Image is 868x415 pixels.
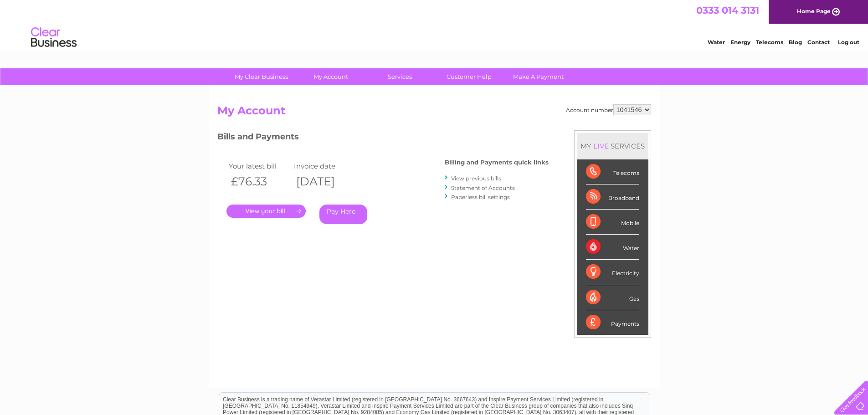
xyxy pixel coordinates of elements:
[219,5,650,44] div: Clear Business is a trading name of Verastar Limited (registered in [GEOGRAPHIC_DATA] No. 3667643...
[789,39,802,46] a: Blog
[756,39,783,46] a: Telecoms
[501,68,576,85] a: Make A Payment
[591,142,611,150] div: LIVE
[445,159,549,166] h4: Billing and Payments quick links
[362,68,437,85] a: Services
[319,205,367,224] a: Pay Here
[586,285,639,310] div: Gas
[586,260,639,285] div: Electricity
[226,205,306,218] a: .
[217,130,549,146] h3: Bills and Payments
[292,160,357,172] td: Invoice date
[586,159,639,184] div: Telecoms
[586,235,639,260] div: Water
[224,68,299,85] a: My Clear Business
[708,39,725,46] a: Water
[586,184,639,210] div: Broadband
[226,172,292,191] th: £76.33
[451,194,510,200] a: Paperless bill settings
[451,184,515,191] a: Statement of Accounts
[577,133,648,159] div: MY SERVICES
[292,172,357,191] th: [DATE]
[730,39,750,46] a: Energy
[217,104,651,122] h2: My Account
[838,39,859,46] a: Log out
[586,210,639,235] div: Mobile
[566,104,651,115] div: Account number
[696,5,759,16] a: 0333 014 3131
[807,39,830,46] a: Contact
[226,160,292,172] td: Your latest bill
[451,175,501,182] a: View previous bills
[431,68,507,85] a: Customer Help
[31,24,77,51] img: logo.png
[586,310,639,335] div: Payments
[293,68,368,85] a: My Account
